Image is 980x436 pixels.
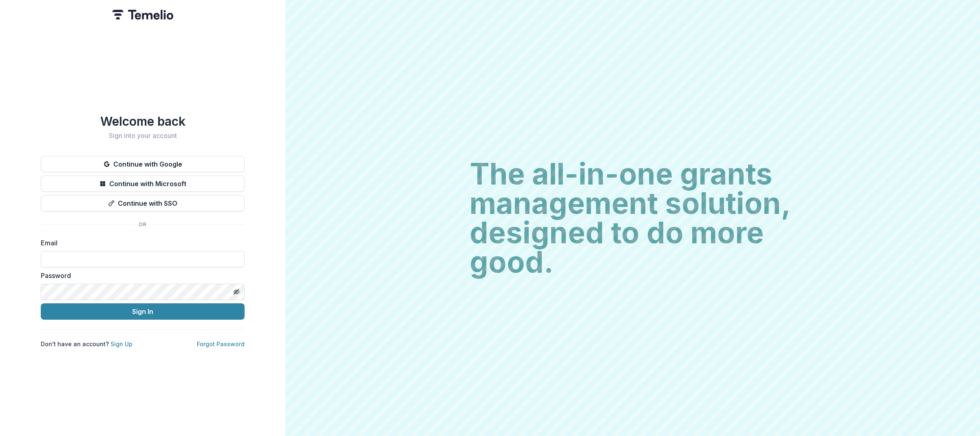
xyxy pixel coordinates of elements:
[112,10,173,20] img: Temelio
[41,156,245,172] button: Continue with Google
[41,303,245,320] button: Sign In
[197,340,245,347] a: Forgot Password
[41,195,245,211] button: Continue with SSO
[41,114,245,129] h1: Welcome back
[41,271,240,280] label: Password
[41,238,240,248] label: Email
[110,340,132,347] a: Sign Up
[230,285,243,298] button: Toggle password visibility
[41,132,245,140] h2: Sign into your account
[41,176,245,192] button: Continue with Microsoft
[41,340,132,348] p: Don't have an account?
